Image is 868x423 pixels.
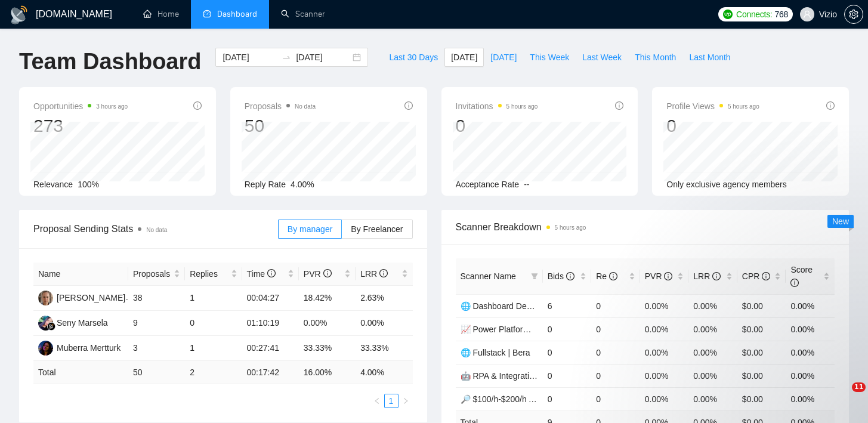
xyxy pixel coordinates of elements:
button: Last Week [576,48,628,67]
button: setting [844,5,863,24]
span: Only exclusive agency members [666,180,787,189]
span: info-circle [566,272,574,280]
span: Scanner Name [461,271,516,281]
a: 🌐 Dashboard Dev | Orhan [461,301,561,311]
td: 16.00 % [299,361,356,384]
button: right [399,394,413,408]
span: info-circle [826,101,835,110]
td: 0 [591,387,640,410]
span: PVR [304,269,332,279]
img: MM [38,341,53,356]
a: setting [844,10,863,19]
button: left [370,394,384,408]
td: 0 [543,387,592,410]
span: 100% [78,180,99,189]
td: 0 [543,364,592,387]
div: 273 [33,115,128,137]
span: Profile Views [666,99,759,113]
td: 0.00% [688,387,737,410]
td: $0.00 [737,294,786,317]
td: 0.00% [688,294,737,317]
span: Bids [548,271,574,281]
button: This Month [628,48,682,67]
span: New [832,217,849,226]
a: searchScanner [281,9,325,19]
button: This Week [523,48,576,67]
span: Opportunities [33,99,128,113]
span: 768 [774,8,787,21]
button: [DATE] [444,48,484,67]
div: Muberra Mertturk [57,341,121,354]
td: 4.00 % [356,361,412,384]
span: filter [529,267,540,285]
td: 0 [591,294,640,317]
span: user [803,10,811,18]
td: 0.00% [356,311,412,336]
td: 0 [591,317,640,341]
span: By manager [288,224,332,234]
img: SM [38,316,53,331]
a: 🤖 RPA & Integration | Serhan [461,371,573,381]
span: No data [146,227,167,233]
span: filter [531,273,538,280]
button: [DATE] [484,48,523,67]
td: 0.00% [640,387,689,410]
div: 50 [245,115,316,137]
span: [DATE] [451,51,477,64]
span: 4.00% [291,180,314,189]
span: LRR [360,269,388,279]
span: Reply Rate [245,180,286,189]
input: Start date [223,51,277,64]
td: 00:04:27 [242,286,299,311]
li: Previous Page [370,394,384,408]
th: Proposals [128,263,185,286]
span: info-circle [712,272,721,280]
td: 01:10:19 [242,311,299,336]
span: info-circle [615,101,623,110]
td: 3 [128,336,185,361]
span: Proposal Sending Stats [33,221,278,236]
span: setting [845,10,863,19]
div: [PERSON_NAME] [57,291,125,304]
span: right [402,397,409,405]
span: left [373,397,381,405]
span: Acceptance Rate [456,180,520,189]
span: Re [596,271,617,281]
td: 0.00% [786,294,835,317]
td: Total [33,361,128,384]
span: Last 30 Days [389,51,438,64]
span: LRR [693,271,721,281]
span: info-circle [267,269,276,277]
span: info-circle [404,101,413,110]
span: swap-right [282,53,291,62]
img: logo [10,5,29,24]
a: 🌐 Fullstack | Bera [461,348,530,357]
th: Replies [185,263,242,286]
span: This Week [530,51,569,64]
a: 🔎 $100/h-$200/h Av. Payers 💸 [461,394,581,404]
th: Name [33,263,128,286]
time: 3 hours ago [96,103,128,110]
li: 1 [384,394,399,408]
span: Replies [190,267,228,280]
time: 5 hours ago [728,103,759,110]
span: -- [524,180,529,189]
td: 2 [185,361,242,384]
span: Last Week [582,51,622,64]
time: 5 hours ago [555,224,586,231]
iframe: Intercom live chat [827,382,856,411]
span: info-circle [323,269,332,277]
td: 0.00% [640,294,689,317]
img: SK [38,291,53,305]
span: [DATE] [490,51,517,64]
span: 11 [852,382,866,392]
span: Dashboard [217,9,257,19]
li: Next Page [399,394,413,408]
td: 1 [185,336,242,361]
td: 0 [543,341,592,364]
td: 0.00% [299,311,356,336]
a: 1 [385,394,398,407]
span: No data [295,103,316,110]
button: Last Month [682,48,737,67]
span: dashboard [203,10,211,18]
